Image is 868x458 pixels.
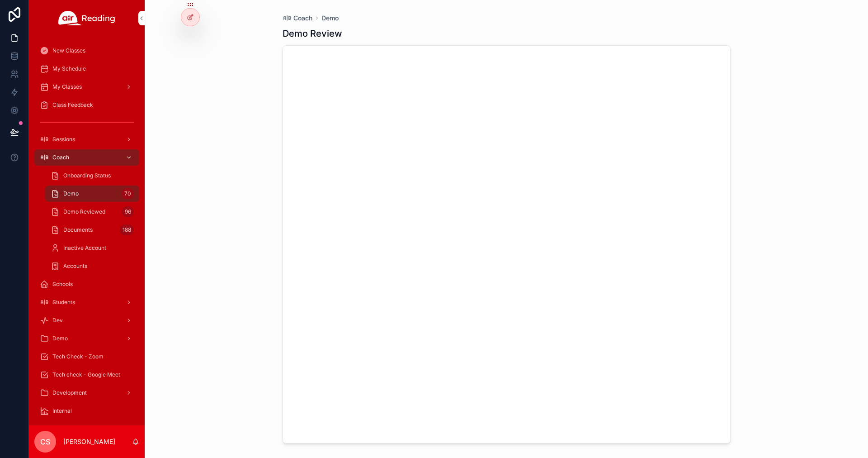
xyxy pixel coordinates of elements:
a: Schools [34,276,139,292]
span: Coach [52,154,69,161]
span: My Schedule [52,65,86,72]
a: Documents188 [45,222,139,238]
a: Inactive Account [45,240,139,256]
div: scrollable content [29,36,145,425]
p: [PERSON_NAME] [63,437,115,446]
span: Sessions [52,136,75,143]
div: 70 [122,188,134,199]
div: 188 [120,224,134,235]
a: Demo [34,330,139,347]
span: Onboarding Status [63,172,111,179]
a: Demo [321,14,339,23]
a: Tech check - Google Meet [34,367,139,383]
span: Demo [52,335,68,342]
img: App logo [58,11,115,25]
a: Internal [34,403,139,419]
span: Internal [52,407,72,415]
span: Demo [63,190,79,197]
span: Schools [52,281,73,288]
a: New Classes [34,43,139,59]
a: Demo70 [45,186,139,202]
span: Tech Check - Zoom [52,353,104,360]
span: Dev [52,317,63,324]
a: Demo Reviewed96 [45,204,139,220]
span: Tech check - Google Meet [52,371,120,378]
span: My Classes [52,83,82,91]
a: Accounts [45,258,139,274]
span: Class Feedback [52,101,93,109]
span: Development [52,389,87,396]
a: Coach [283,14,312,23]
span: Documents [63,226,93,234]
a: My Classes [34,79,139,95]
a: Dev [34,312,139,329]
span: New Classes [52,47,85,54]
a: Tech Check - Zoom [34,348,139,365]
a: Sessions [34,131,139,148]
a: Development [34,385,139,401]
a: Class Feedback [34,97,139,113]
span: Inactive Account [63,244,106,252]
a: Onboarding Status [45,167,139,184]
a: Coach [34,149,139,166]
span: Coach [293,14,312,23]
h1: Demo Review [283,27,342,40]
span: Demo Reviewed [63,208,105,215]
span: Accounts [63,262,87,270]
span: Students [52,299,75,306]
a: Students [34,294,139,310]
div: 96 [122,206,134,217]
span: CS [40,436,50,447]
a: My Schedule [34,61,139,77]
